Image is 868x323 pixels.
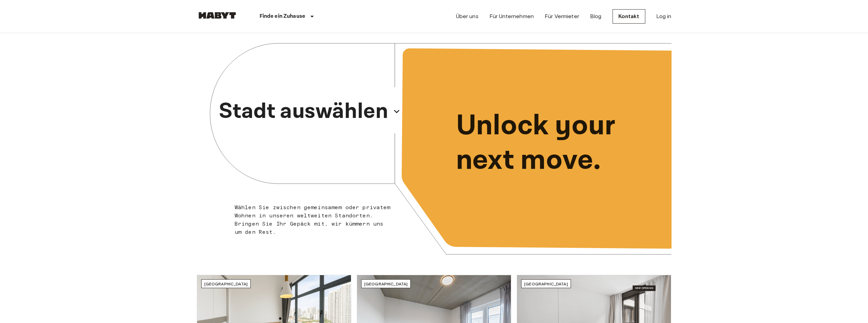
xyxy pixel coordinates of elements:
span: [GEOGRAPHIC_DATA] [524,281,568,286]
a: Für Unternehmen [489,12,534,21]
a: Über uns [456,12,479,21]
button: Stadt auswählen [216,93,403,130]
span: [GEOGRAPHIC_DATA] [204,281,248,286]
p: Stadt auswählen [219,95,388,128]
p: Finde ein Zuhause [260,12,306,21]
p: Wählen Sie zwischen gemeinsamem oder privatem Wohnen in unseren weltweiten Standorten. Bringen Si... [235,203,391,236]
span: [GEOGRAPHIC_DATA] [364,281,408,286]
a: Für Vermieter [545,12,579,21]
a: Kontakt [613,9,645,24]
a: Log in [656,12,672,21]
a: Blog [590,12,602,21]
img: Habyt [197,12,238,19]
p: Unlock your next move. [456,109,661,178]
